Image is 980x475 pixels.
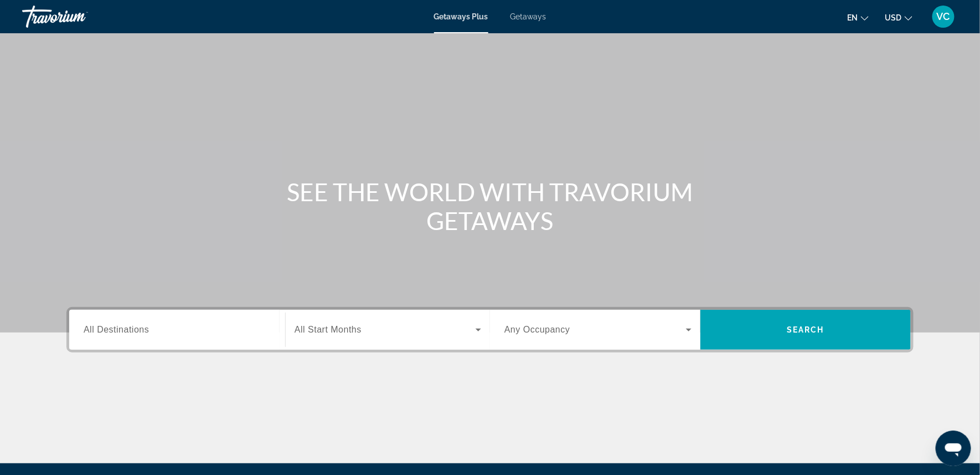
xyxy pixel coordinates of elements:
[787,325,824,334] span: Search
[937,11,950,22] span: VC
[84,324,271,337] input: Select destination
[936,431,971,466] iframe: Button to launch messaging window
[22,2,133,31] a: Travorium
[848,9,869,25] button: Change language
[295,325,362,334] span: All Start Months
[282,177,698,235] h1: SEE THE WORLD WITH TRAVORIUM GETAWAYS
[504,325,570,334] span: Any Occupancy
[84,325,149,334] span: All Destinations
[885,13,902,22] span: USD
[848,13,858,22] span: en
[434,12,488,21] a: Getaways Plus
[700,310,911,350] button: Search
[510,12,546,21] a: Getaways
[885,9,912,25] button: Change currency
[69,310,911,350] div: Search widget
[929,5,958,28] button: User Menu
